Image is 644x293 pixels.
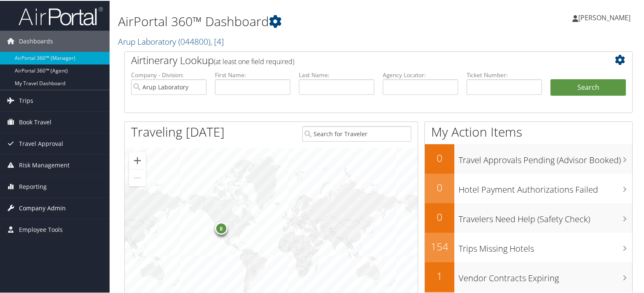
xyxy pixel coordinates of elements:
[459,267,632,283] h3: Vendor Contracts Expiring
[19,30,53,51] span: Dashboards
[467,70,542,78] label: Ticket Number:
[19,175,47,196] span: Reporting
[383,70,458,78] label: Agency Locator:
[210,35,224,46] span: , [ 4 ]
[118,35,224,46] a: Arup Laboratory
[129,151,146,168] button: Zoom in
[19,5,103,25] img: airportal-logo.png
[459,179,632,195] h3: Hotel Payment Authorizations Failed
[425,173,632,202] a: 0Hotel Payment Authorizations Failed
[425,150,454,164] h2: 0
[19,218,63,239] span: Employee Tools
[19,154,70,175] span: Risk Management
[459,208,632,224] h3: Travelers Need Help (Safety Check)
[425,122,632,140] h1: My Action Items
[572,4,639,30] a: [PERSON_NAME]
[425,209,454,223] h2: 0
[131,52,584,67] h2: Airtinerary Lookup
[299,70,374,78] label: Last Name:
[550,78,626,95] button: Search
[19,197,66,218] span: Company Admin
[425,232,632,261] a: 154Trips Missing Hotels
[425,143,632,173] a: 0Travel Approvals Pending (Advisor Booked)
[425,261,632,291] a: 1Vendor Contracts Expiring
[459,238,632,254] h3: Trips Missing Hotels
[19,111,51,132] span: Book Travel
[131,70,207,78] label: Company - Division:
[214,56,294,65] span: (at least one field required)
[425,239,454,253] h2: 154
[19,132,63,153] span: Travel Approval
[215,221,227,234] div: 8
[215,70,290,78] label: First Name:
[425,268,454,282] h2: 1
[178,35,210,46] span: ( 044800 )
[459,149,632,165] h3: Travel Approvals Pending (Advisor Booked)
[302,125,412,141] input: Search for Traveler
[19,89,33,110] span: Trips
[131,122,225,140] h1: Traveling [DATE]
[129,169,146,185] button: Zoom out
[425,180,454,194] h2: 0
[578,12,631,22] span: [PERSON_NAME]
[425,202,632,232] a: 0Travelers Need Help (Safety Check)
[118,12,465,30] h1: AirPortal 360™ Dashboard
